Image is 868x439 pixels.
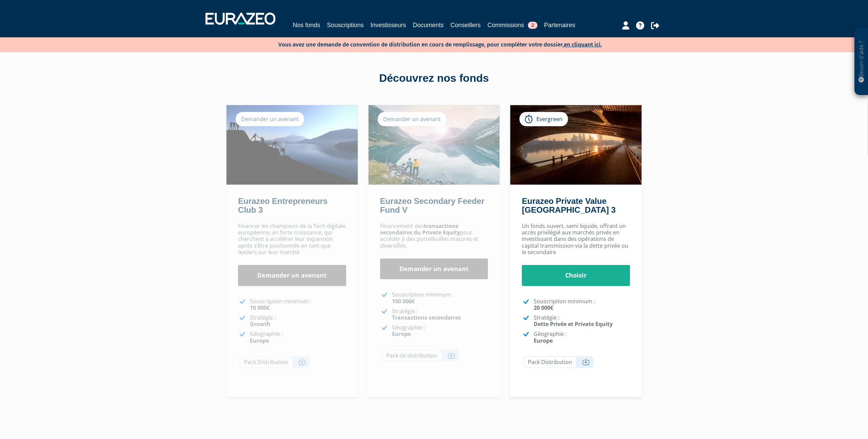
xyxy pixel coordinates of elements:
strong: Transactions secondaires [392,314,461,321]
a: Choisir [522,265,630,286]
p: Stratégie : [534,314,630,327]
a: Eurazeo Entrepreneurs Club 3 [238,196,328,214]
p: Vous avez une demande de convention de distribution en cours de remplissage, pour compléter votre... [259,39,602,49]
a: Conseillers [451,20,481,30]
p: Financer les champions de la Tech digitale européenne, en forte croissance, qui cherchent à accél... [238,223,346,255]
strong: Europe [534,337,553,344]
a: Demander un avenant [380,259,488,280]
a: Eurazeo Private Value [GEOGRAPHIC_DATA] 3 [522,196,615,214]
img: Eurazeo Private Value Europe 3 [510,105,642,185]
img: Eurazeo Secondary Feeder Fund V [369,105,500,185]
p: Souscription minimum : [392,291,488,304]
p: Besoin d'aide ? [857,31,865,92]
div: Découvrez nos fonds [241,71,627,86]
strong: Europe [392,330,411,338]
img: Eurazeo Entrepreneurs Club 3 [226,105,358,185]
p: Souscription minimum : [534,298,630,311]
strong: transactions secondaires du Private Equity [380,222,460,236]
a: Nos fonds [293,20,320,31]
a: Investisseurs [370,20,406,30]
a: Demander un avenant [238,265,346,286]
strong: 10 000€ [250,304,270,311]
div: Demander un avenant [236,112,304,126]
strong: Dette Privée et Private Equity [534,320,613,328]
p: Stratégie : [392,308,488,321]
p: Un fonds ouvert, semi liquide, offrant un accès privilégié aux marchés privés en investissant dan... [522,223,630,255]
span: 2 [528,22,537,29]
a: Pack Distribution [523,356,594,368]
strong: Europe [250,337,269,344]
p: Géographie : [392,324,488,337]
p: Financement des pour accéder à des portefeuilles matures et diversifiés. [380,223,488,249]
strong: 100 000€ [392,298,415,305]
div: Evergreen [519,112,568,126]
a: Partenaires [544,20,575,30]
a: Commissions2 [488,20,537,30]
a: Souscriptions [327,20,363,30]
p: Géographie : [534,331,630,344]
a: en cliquant ici. [564,41,602,48]
a: Documents [413,20,443,30]
a: Pack Distribution [239,356,310,368]
strong: 20 000€ [534,304,553,311]
p: Souscription minimum : [250,298,346,311]
a: Eurazeo Secondary Feeder Fund V [380,196,485,214]
p: Stratégie : [250,314,346,327]
img: 1732889491-logotype_eurazeo_blanc_rvb.png [205,13,275,25]
a: Pack de distribution [381,350,459,362]
strong: Growth [250,320,271,328]
p: Géographie : [250,331,346,344]
div: Demander un avenant [378,112,446,126]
